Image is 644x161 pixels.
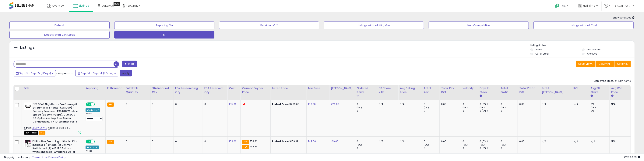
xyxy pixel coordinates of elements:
small: (0%) [424,143,429,146]
a: 165.00 [229,102,237,106]
a: 229.00 [331,102,339,106]
div: Ordered Items [357,86,376,94]
span: Columns [599,62,611,66]
a: Terms of Use [32,155,48,159]
div: 0 (0%) [480,109,499,113]
button: Listings without Min/Max [324,22,424,29]
div: 0 [152,140,171,143]
div: N/A [611,140,628,143]
div: 0 [424,140,439,143]
div: 0 [501,140,518,143]
label: Archived [587,52,597,55]
div: Listed Price [272,86,305,90]
span: Hi [PERSON_NAME] [609,4,632,8]
b: NETGEAR Nighthawk Pro Gaming 6-Stream WiFi 6 Router (XR1000) - Security Features, AX5400 Wireless... [33,102,79,124]
span: Compared to: [56,72,74,75]
div: N/A [611,102,628,106]
span: 158.33 [250,139,258,143]
div: 0 [357,146,377,150]
div: $159.99 [272,140,304,143]
span: Overview [52,4,64,8]
div: 0.00 [519,140,537,143]
div: 0 [424,109,439,113]
div: Preset: [86,150,103,158]
div: Days In Stock [480,86,497,94]
div: Win BuyBox * [86,108,100,112]
div: Total Rev. [424,86,438,94]
div: 0.00 [441,140,458,143]
span: ON [86,140,91,143]
div: 0 [424,102,439,106]
div: Current Buybox Price [242,86,269,94]
a: B08FWNNWTB [32,126,47,130]
div: N/A [400,102,419,106]
button: Actions [614,61,631,67]
div: 0 [175,102,200,106]
span: OFF [94,103,100,106]
h5: Listings [20,45,35,50]
label: Out of Stock [536,52,549,55]
small: (0%) [463,143,468,146]
b: Listed Price: [272,139,289,143]
a: Hi [PERSON_NAME] [604,4,634,12]
div: Total Profit [501,86,516,94]
div: N/A [379,140,396,143]
div: 0 (0%) [480,102,499,106]
div: Fulfillable Quantity [126,86,149,94]
button: Sep-14 - Sep-14 (1 Days) [75,70,118,76]
span: ON [86,103,91,106]
button: Listings without Cost [533,22,634,29]
small: FBA [107,140,114,144]
span: Show Analytics [613,16,635,19]
div: N/A [379,102,396,106]
small: Avg Win Price. [611,94,613,98]
div: 0.00 [519,102,537,106]
div: 0 [204,102,225,106]
span: FBA [39,131,45,135]
div: 0 [175,140,200,143]
div: ASIN: [24,102,81,134]
div: 0 [357,140,377,143]
a: 102.00 [229,139,237,143]
small: (0%) [501,106,506,109]
div: 0 [204,140,225,143]
a: 149.00 [308,139,316,143]
div: 0 [501,102,518,106]
div: Preset: [86,112,103,121]
div: N/A [400,140,419,143]
span: Help [561,4,566,8]
div: 0 [424,146,439,150]
div: Avg BB Share [591,86,608,94]
div: Cost [229,86,239,90]
div: N/A [574,140,586,143]
span: DataHub [102,4,114,8]
button: Filters [122,61,137,67]
i: Get Help [555,3,560,8]
small: (0%) [480,106,485,109]
label: Active [536,48,543,51]
small: FBA [107,102,114,107]
div: 0 [463,146,478,150]
small: Days In Stock. [480,94,482,98]
a: 199.00 [308,102,316,106]
a: Privacy Policy [49,155,66,159]
div: N/A [542,102,569,106]
small: (0%) [480,143,485,146]
div: Min Price [308,86,328,90]
button: Repricing On [114,22,214,29]
button: Deactivated & In Stock [9,31,110,39]
div: Total Rev. Diff. [441,86,459,94]
button: Default [9,22,110,29]
div: N/A [574,102,586,106]
div: 0 [357,102,377,106]
div: Total Profit Diff. [519,86,539,94]
div: 0.00 [441,102,458,106]
div: N/A [591,140,607,143]
div: Fulfillment [107,86,122,90]
strong: Copyright [4,155,18,159]
span: 158.39 [250,145,258,148]
div: [PERSON_NAME] [331,86,353,90]
div: Title [23,86,82,90]
button: Non Competitive [429,22,529,29]
small: (0%) [463,106,468,109]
